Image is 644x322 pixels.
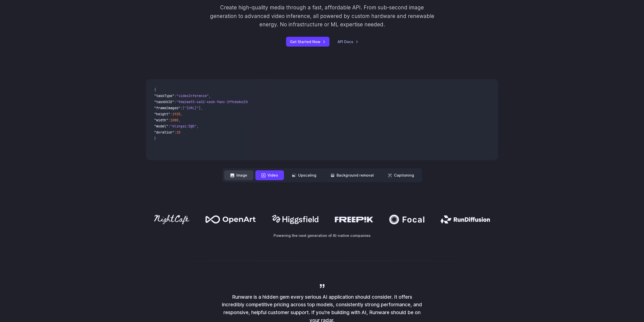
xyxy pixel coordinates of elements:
[199,106,201,110] span: ]
[182,106,184,110] span: [
[154,112,170,116] span: "height"
[255,170,284,180] button: Video
[178,118,180,122] span: ,
[174,100,176,104] span: :
[197,124,199,128] span: ,
[154,100,174,104] span: "taskUUID"
[209,93,211,98] span: ,
[154,93,174,98] span: "taskType"
[172,112,180,116] span: 1920
[154,124,168,128] span: "model"
[170,112,172,116] span: :
[382,170,420,180] button: Captioning
[176,93,209,98] span: "videoInference"
[201,106,203,110] span: ,
[168,124,170,128] span: :
[146,233,498,238] p: Powering the next generation of AI-native companies
[168,118,170,122] span: :
[224,170,253,180] button: Image
[286,170,322,180] button: Upscaling
[174,130,176,135] span: :
[286,37,329,47] a: Get Started Now
[176,100,253,104] span: "9da2ae93-4a32-4e6b-9a6c-2f9cbeb62301"
[180,106,182,110] span: :
[170,124,197,128] span: "klingai:5@3"
[154,136,156,141] span: }
[170,118,178,122] span: 1080
[154,130,174,135] span: "duration"
[176,130,180,135] span: 10
[324,170,380,180] button: Background removal
[154,118,168,122] span: "width"
[338,39,358,45] a: API Docs
[180,112,182,116] span: ,
[184,106,199,110] span: "[URL]"
[174,93,176,98] span: :
[154,106,180,110] span: "frameImages"
[154,87,156,92] span: {
[209,3,435,29] p: Create high-quality media through a fast, affordable API. From sub-second image generation to adv...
